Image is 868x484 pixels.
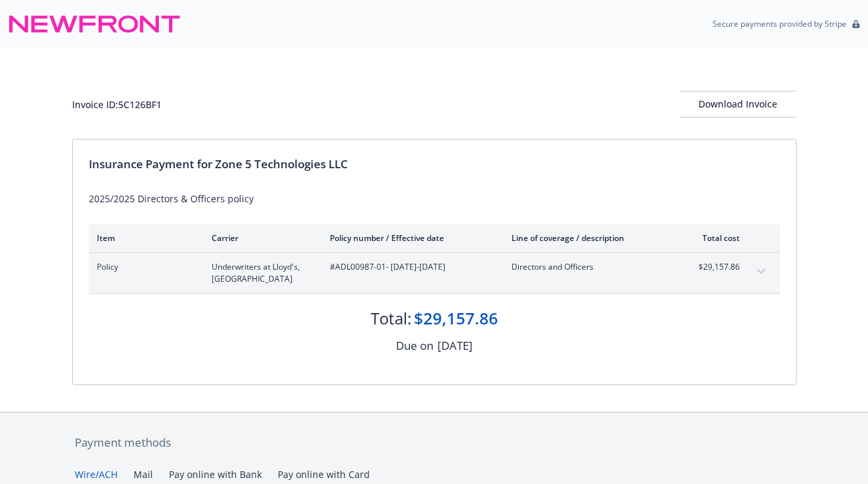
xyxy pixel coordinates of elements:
[437,337,473,354] div: [DATE]
[97,232,190,244] div: Item
[97,261,190,273] span: Policy
[511,261,668,273] span: Directors and Officers
[330,232,490,244] div: Policy number / Effective date
[212,261,308,285] span: Underwriters at Lloyd's, [GEOGRAPHIC_DATA]
[371,307,411,330] div: Total:
[89,192,780,206] div: 2025/2025 Directors & Officers policy
[712,18,847,29] p: Secure payments provided by Stripe
[680,91,797,117] div: Download Invoice
[690,232,740,244] div: Total cost
[750,261,772,282] button: expand content
[89,156,780,173] div: Insurance Payment for Zone 5 Technologies LLC
[89,253,780,293] div: PolicyUnderwriters at Lloyd's, [GEOGRAPHIC_DATA]#ADL00987-01- [DATE]-[DATE]Directors and Officers...
[511,232,668,244] div: Line of coverage / description
[330,261,490,273] span: #ADL00987-01 - [DATE]-[DATE]
[690,261,740,273] span: $29,157.86
[72,97,162,111] div: Invoice ID: 5C126BF1
[212,232,308,244] div: Carrier
[75,434,794,451] div: Payment methods
[680,91,797,117] button: Download Invoice
[396,337,433,354] div: Due on
[414,307,498,330] div: $29,157.86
